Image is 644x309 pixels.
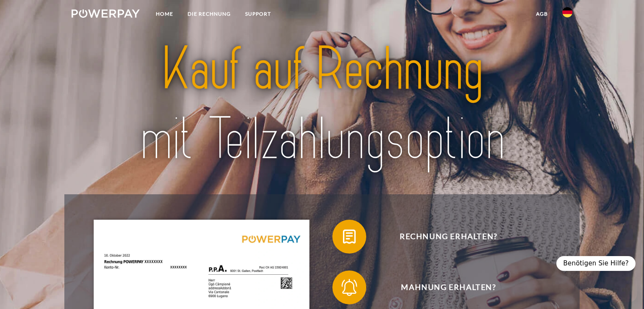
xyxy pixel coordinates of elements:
iframe: Schaltfläche zum Öffnen des Messaging-Fensters [610,275,637,302]
a: agb [529,6,555,22]
a: SUPPORT [238,6,278,22]
a: Home [149,6,180,22]
span: Rechnung erhalten? [345,220,552,254]
img: title-powerpay_de.svg [96,31,547,178]
img: qb_bell.svg [339,277,360,298]
img: logo-powerpay-white.svg [72,9,140,18]
div: Benötigen Sie Hilfe? [556,256,636,271]
img: de [562,7,572,17]
a: DIE RECHNUNG [180,6,238,22]
img: qb_bill.svg [339,226,360,247]
button: Mahnung erhalten? [332,270,553,304]
span: Mahnung erhalten? [345,270,552,304]
button: Rechnung erhalten? [332,220,553,254]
